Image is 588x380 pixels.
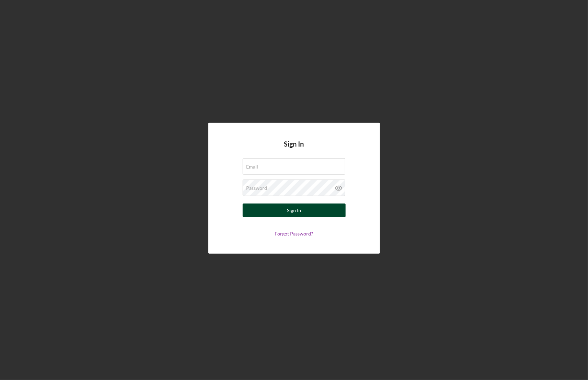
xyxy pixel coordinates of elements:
label: Email [246,164,258,170]
a: Forgot Password? [275,231,313,237]
button: Sign In [243,204,346,217]
div: Sign In [287,204,301,217]
h4: Sign In [284,140,304,158]
label: Password [246,185,267,191]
